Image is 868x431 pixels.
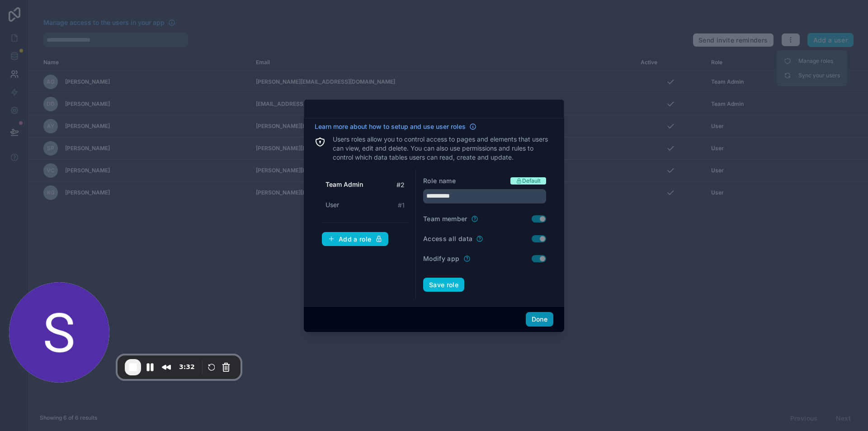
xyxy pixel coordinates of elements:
[328,235,382,243] div: Add a role
[322,232,388,246] button: Add a role
[423,214,467,223] label: Team member
[423,234,472,243] label: Access all data
[315,122,476,131] a: Learn more about how to setup and use user roles
[423,176,456,185] label: Role name
[398,201,405,210] span: # 1
[396,180,405,189] span: # 2
[333,135,553,162] p: Users roles allow you to control access to pages and elements that users can view, edit and delet...
[526,312,553,327] button: Done
[325,200,339,209] span: User
[423,254,460,263] label: Modify app
[325,180,363,189] span: Team Admin
[315,122,466,131] span: Learn more about how to setup and use user roles
[423,278,464,292] button: Save role
[522,177,541,185] span: Default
